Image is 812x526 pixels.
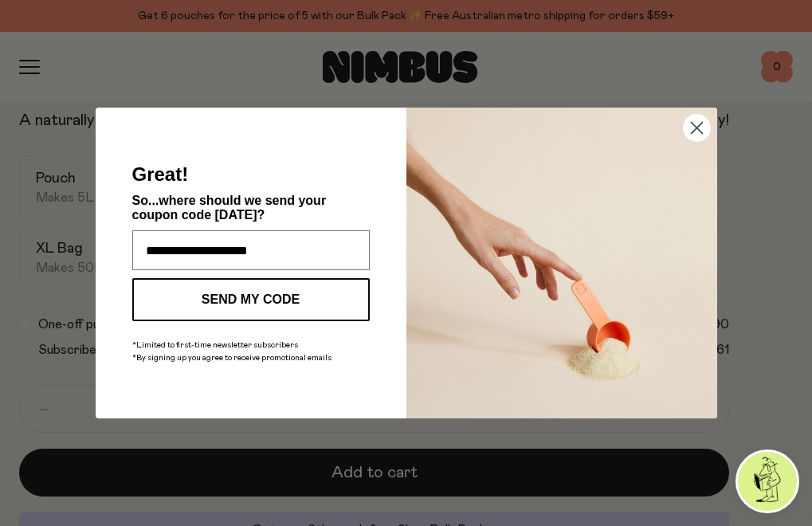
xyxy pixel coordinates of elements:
[132,230,370,270] input: Enter your email address
[132,194,327,222] span: So...where should we send your coupon code [DATE]?
[132,278,370,321] button: SEND MY CODE
[132,341,298,349] span: *Limited to first-time newsletter subscribers
[406,108,717,418] img: c0d45117-8e62-4a02-9742-374a5db49d45.jpeg
[132,163,189,185] span: Great!
[683,114,711,142] button: Close dialog
[738,452,797,511] img: agent
[132,354,331,362] span: *By signing up you agree to receive promotional emails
